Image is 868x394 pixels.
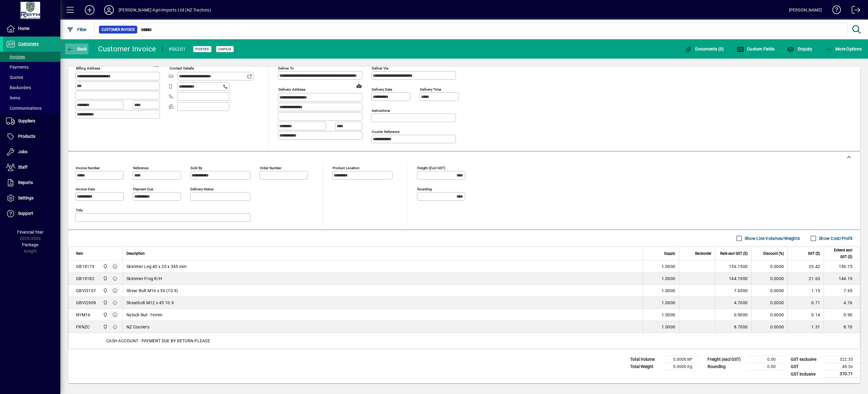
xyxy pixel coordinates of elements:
[3,93,60,103] a: Items
[787,309,824,321] td: 0.14
[787,321,824,333] td: 1.31
[6,95,20,100] span: Items
[663,363,700,370] td: 0.0000 Kg
[22,242,38,247] span: Package
[67,27,87,32] span: Filter
[3,52,60,62] a: Invoices
[126,288,178,294] span: Shear Bolt M16 x 50 (10.9)
[76,312,90,318] div: NYM16
[719,324,748,330] div: 8.7000
[751,273,787,285] td: 0.0000
[735,44,776,54] button: Custom Fields
[126,263,186,270] span: Skimmer Leg 40 x 20 x 345 mm
[18,195,33,200] span: Settings
[76,166,100,170] mat-label: Invoice number
[190,187,214,191] mat-label: Delivery status
[126,276,162,282] span: Skimmer Frog R/H
[663,356,700,363] td: 0.0000 M³
[763,250,784,257] span: Discount (%)
[787,260,824,273] td: 23.42
[18,165,27,170] span: Staff
[372,130,399,134] mat-label: Courier Reference
[332,166,359,170] mat-label: Product location
[719,300,748,306] div: 4.7600
[627,363,663,370] td: Total Weight
[664,250,675,257] span: Supply
[218,47,231,51] span: Unpaid
[751,297,787,309] td: 0.0000
[818,235,853,241] label: Show Cost/Profit
[18,134,35,139] span: Products
[3,160,60,175] a: Staff
[101,287,108,294] span: Ashburton
[719,288,748,294] div: 7.6500
[420,87,441,92] mat-label: Delivery time
[76,288,96,294] div: GBVI3107
[18,180,33,185] span: Reports
[787,47,812,51] span: Enquiry
[828,1,841,21] a: Knowledge Base
[101,299,108,306] span: Ashburton
[169,44,186,54] div: #56201
[60,44,94,54] app-page-header-button: Back
[126,250,145,257] span: Description
[76,250,83,257] span: Item
[719,312,748,318] div: 0.9000
[196,47,209,51] span: Posted
[751,285,787,297] td: 0.0000
[3,62,60,72] a: Payments
[76,208,83,212] mat-label: Title
[3,82,60,93] a: Backorders
[824,356,860,363] td: 322.35
[372,108,390,113] mat-label: Instructions
[737,47,775,51] span: Custom Fields
[751,260,787,273] td: 0.0000
[76,300,96,306] div: GBVI2909
[824,309,860,321] td: 0.90
[824,321,860,333] td: 8.70
[662,276,676,282] span: 1.0000
[126,300,174,306] span: Shearbolt M12 x 45 10.9
[99,5,119,15] button: Profile
[190,166,202,170] mat-label: Sold by
[787,285,824,297] td: 1.15
[685,47,724,51] span: Documents (0)
[3,72,60,82] a: Quotes
[719,276,748,282] div: 144.1900
[3,191,60,206] a: Settings
[695,250,711,257] span: Backorder
[3,206,60,221] a: Support
[6,106,42,111] span: Communications
[847,1,860,21] a: Logout
[824,273,860,285] td: 144.19
[126,312,162,318] span: Nylock Nut -16mm
[824,370,860,378] td: 370.71
[65,24,88,35] button: Filter
[662,263,676,270] span: 1.0000
[278,66,294,70] mat-label: Deliver To
[824,44,863,54] button: More Options
[152,60,161,69] a: View on map
[417,187,432,191] mat-label: Rounding
[101,324,108,330] span: Ashburton
[76,187,95,191] mat-label: Invoice date
[683,44,726,54] button: Documents (0)
[824,260,860,273] td: 156.15
[720,250,748,257] span: Rate excl GST ($)
[3,114,60,129] a: Suppliers
[260,166,281,170] mat-label: Order number
[3,175,60,190] a: Reports
[828,247,852,260] span: Extend excl GST ($)
[18,26,29,31] span: Home
[787,297,824,309] td: 0.71
[417,166,445,170] mat-label: Freight (excl GST)
[372,87,392,92] mat-label: Delivery date
[6,85,31,90] span: Backorders
[133,166,148,170] mat-label: Reference
[101,263,108,270] span: Ashburton
[788,363,824,370] td: GST
[627,356,663,363] td: Total Volume
[3,129,60,144] a: Products
[101,27,135,33] span: Customer Invoice
[3,103,60,113] a: Communications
